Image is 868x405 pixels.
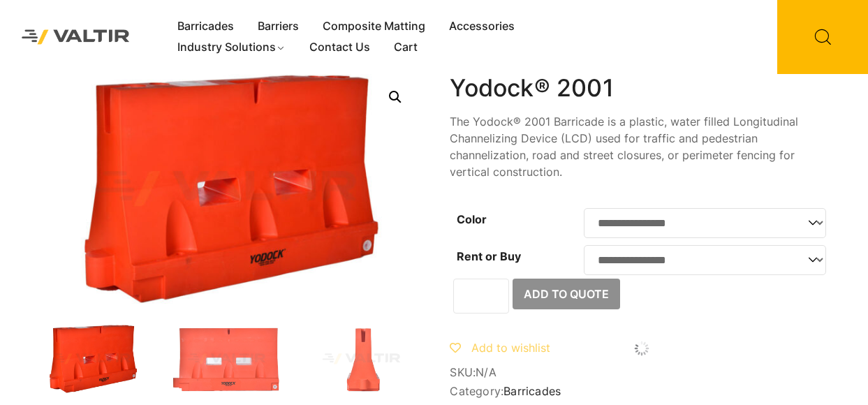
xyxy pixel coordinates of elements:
a: Composite Matting [311,16,437,37]
span: SKU: [450,366,833,379]
label: Color [457,212,487,226]
span: N/A [476,365,496,379]
img: 2001_Org_Side.jpg [304,325,418,393]
span: Category: [450,385,833,398]
a: Barricades [503,384,561,398]
a: Contact Us [297,37,382,58]
h1: Yodock® 2001 [450,74,833,103]
p: The Yodock® 2001 Barricade is a plastic, water filled Longitudinal Channelizing Device (LCD) used... [450,113,833,180]
a: Cart [382,37,429,58]
a: Barriers [246,16,311,37]
a: Barricades [165,16,246,37]
img: 2001_Org_3Q-1.jpg [35,325,149,393]
img: 2001_Org_Front [418,74,800,304]
a: Industry Solutions [165,37,297,58]
img: 2001_Org_Front.jpg [170,325,284,393]
a: Accessories [437,16,527,37]
img: Valtir Rentals [10,18,141,55]
button: Add to Quote [513,279,620,309]
label: Rent or Buy [457,249,521,263]
input: Product quantity [453,279,509,314]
